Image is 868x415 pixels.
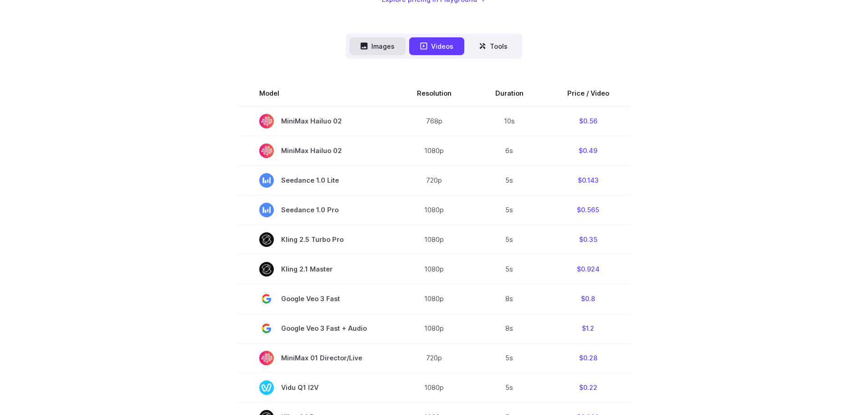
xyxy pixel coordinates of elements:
span: Seedance 1.0 Pro [259,203,373,217]
td: $0.56 [545,106,631,136]
td: 768p [395,106,473,136]
td: $1.2 [545,313,631,343]
td: 5s [473,254,545,284]
td: 720p [395,165,473,195]
span: Kling 2.1 Master [259,262,373,277]
td: 1080p [395,373,473,402]
td: 1080p [395,195,473,225]
td: 1080p [395,136,473,165]
td: 720p [395,343,473,373]
td: $0.35 [545,225,631,254]
span: Kling 2.5 Turbo Pro [259,232,373,247]
button: Images [349,37,406,55]
td: 1080p [395,313,473,343]
td: 5s [473,225,545,254]
td: $0.8 [545,284,631,313]
td: $0.565 [545,195,631,225]
button: Videos [409,37,464,55]
span: MiniMax 01 Director/Live [259,351,373,365]
td: 1080p [395,284,473,313]
td: 8s [473,284,545,313]
td: $0.28 [545,343,631,373]
button: Tools [468,37,519,55]
span: Seedance 1.0 Lite [259,173,373,188]
th: Resolution [395,81,473,106]
span: Google Veo 3 Fast [259,292,373,306]
th: Duration [473,81,545,106]
td: $0.22 [545,373,631,402]
td: 5s [473,165,545,195]
td: 8s [473,313,545,343]
th: Model [237,81,395,106]
td: $0.49 [545,136,631,165]
th: Price / Video [545,81,631,106]
td: $0.924 [545,254,631,284]
td: 5s [473,343,545,373]
td: 5s [473,195,545,225]
td: 5s [473,373,545,402]
span: Google Veo 3 Fast + Audio [259,321,373,336]
td: 6s [473,136,545,165]
td: 1080p [395,254,473,284]
td: 1080p [395,225,473,254]
td: $0.143 [545,165,631,195]
span: MiniMax Hailuo 02 [259,114,373,128]
td: 10s [473,106,545,136]
span: Vidu Q1 I2V [259,380,373,395]
span: MiniMax Hailuo 02 [259,143,373,158]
